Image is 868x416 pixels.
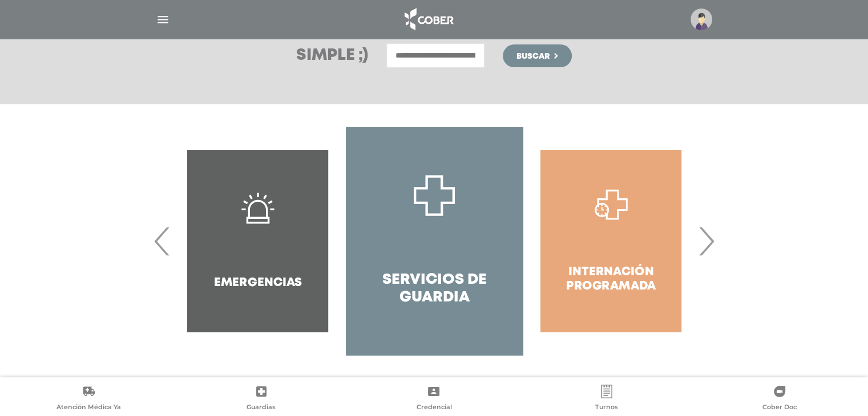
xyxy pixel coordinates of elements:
[366,271,502,307] h4: Servicios de Guardia
[762,403,797,413] span: Cober Doc
[520,385,693,414] a: Turnos
[175,385,348,414] a: Guardias
[503,44,571,67] button: Buscar
[595,403,618,413] span: Turnos
[693,385,866,414] a: Cober Doc
[2,385,175,414] a: Atención Médica Ya
[398,6,458,33] img: logo_cober_home-white.png
[695,210,717,272] span: Next
[346,127,522,355] a: Servicios de Guardia
[156,13,170,27] img: Cober_menu-lines-white.svg
[516,52,550,60] span: Buscar
[247,403,276,413] span: Guardias
[296,48,368,64] h3: Simple ;)
[348,385,520,414] a: Credencial
[691,9,712,30] img: profile-placeholder.svg
[56,403,121,413] span: Atención Médica Ya
[151,210,173,272] span: Previous
[416,403,451,413] span: Credencial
